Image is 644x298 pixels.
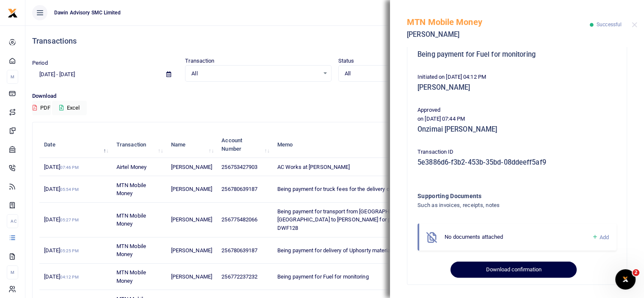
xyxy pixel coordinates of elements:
span: All [345,69,472,78]
input: select period [32,67,160,82]
span: 256775482066 [221,216,257,223]
span: Dawin Advisory SMC Limited [51,9,124,17]
h5: Being payment for Fuel for monitoring [417,50,616,59]
span: 256780639187 [221,247,257,254]
span: [DATE] [44,164,78,170]
span: Being payment for truck fees for the delivery of boards [277,186,410,192]
span: [PERSON_NAME] [171,247,212,254]
span: Airtel Money [116,164,146,170]
span: [DATE] [44,273,78,280]
a: Add [591,232,609,242]
small: 05:54 PM [60,187,79,192]
span: [PERSON_NAME] [171,186,212,192]
th: Transaction: activate to sort column ascending [112,132,166,158]
p: Approved [417,106,616,115]
button: Excel [52,101,87,115]
h4: Such as invoices, receipts, notes [417,201,582,210]
th: Date: activate to sort column descending [39,132,112,158]
button: Download confirmation [451,262,576,278]
li: Ac [7,214,18,228]
span: [DATE] [44,216,78,223]
small: 05:25 PM [60,248,79,253]
span: MTN Mobile Money [116,269,146,284]
small: 04:12 PM [60,275,79,279]
span: Being payment for transport from [GEOGRAPHIC_DATA] to [GEOGRAPHIC_DATA] to [PERSON_NAME] for pick... [277,208,438,231]
li: M [7,70,18,84]
span: Being payment for delivery of Uphosrty materials DWF127 [277,247,417,254]
a: logo-small logo-large logo-large [8,9,18,16]
span: No documents attached [445,234,503,240]
span: MTN Mobile Money [116,182,146,197]
label: Transaction [185,57,214,65]
iframe: Intercom live chat [615,269,636,290]
h5: [PERSON_NAME] [417,83,616,92]
span: 256780639187 [221,186,257,192]
p: on [DATE] 07:44 PM [417,115,616,124]
span: Add [600,234,609,240]
label: Status [338,57,354,65]
span: [PERSON_NAME] [171,216,212,223]
span: AC Works at [PERSON_NAME] [277,164,350,170]
label: Period [32,59,48,67]
small: 05:27 PM [60,218,79,222]
span: 2 [633,269,639,276]
h5: 5e3886d6-f3b2-453b-35bd-08ddeeff5af9 [417,158,616,167]
span: Being payment for Fuel for monitoring [277,273,369,280]
li: M [7,265,18,279]
small: 07:46 PM [60,165,79,170]
h4: Supporting Documents [417,191,582,201]
h4: Transactions [32,36,637,46]
span: 256753427903 [221,164,257,170]
span: [DATE] [44,247,78,254]
th: Memo: activate to sort column ascending [273,132,446,158]
h5: Onzimai [PERSON_NAME] [417,125,616,134]
button: Close [632,22,637,28]
p: Download [32,92,637,101]
button: PDF [32,101,51,115]
img: logo-small [8,8,18,18]
span: All [191,69,319,78]
th: Account Number: activate to sort column ascending [217,132,273,158]
p: Transaction ID [417,148,616,157]
span: [DATE] [44,186,78,192]
h5: [PERSON_NAME] [407,30,590,39]
span: Successful [597,22,622,28]
span: [PERSON_NAME] [171,164,212,170]
p: Initiated on [DATE] 04:12 PM [417,73,616,82]
h5: MTN Mobile Money [407,17,590,27]
th: Name: activate to sort column ascending [166,132,217,158]
span: 256772237232 [221,273,257,280]
span: [PERSON_NAME] [171,273,212,280]
span: MTN Mobile Money [116,212,146,227]
span: MTN Mobile Money [116,243,146,258]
